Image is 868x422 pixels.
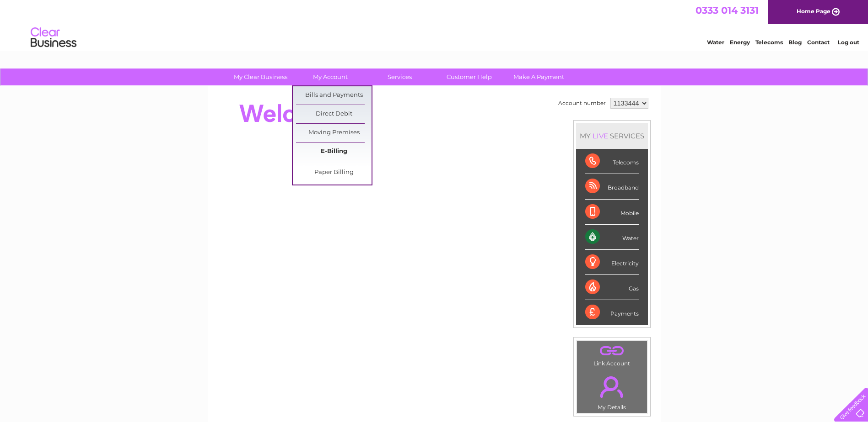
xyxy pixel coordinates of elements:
[585,275,639,300] div: Gas
[591,132,610,140] div: LIVE
[585,149,639,174] div: Telecoms
[556,95,608,111] td: Account number
[292,69,368,85] a: My Account
[577,340,647,369] td: Link Account
[362,69,437,85] a: Services
[218,5,651,44] div: Clear Business is a trading name of Verastar Limited (registered in [GEOGRAPHIC_DATA] No. 3667643...
[296,142,372,161] a: E-Billing
[30,24,77,52] img: logo.png
[585,200,639,225] div: Mobile
[695,5,759,16] a: 0333 014 3131
[501,69,577,85] a: Make A Payment
[838,39,859,46] a: Log out
[296,86,372,105] a: Bills and Payments
[807,39,830,46] a: Contact
[707,39,724,46] a: Water
[296,164,372,182] a: Paper Billing
[579,343,645,359] a: .
[223,69,298,85] a: My Clear Business
[585,225,639,250] div: Water
[755,39,783,46] a: Telecoms
[585,174,639,199] div: Broadband
[730,39,750,46] a: Energy
[296,105,372,123] a: Direct Debit
[576,123,648,149] div: MY SERVICES
[585,300,639,325] div: Payments
[585,250,639,275] div: Electricity
[788,39,802,46] a: Blog
[431,69,507,85] a: Customer Help
[296,124,372,142] a: Moving Premises
[579,371,645,403] a: .
[577,369,647,413] td: My Details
